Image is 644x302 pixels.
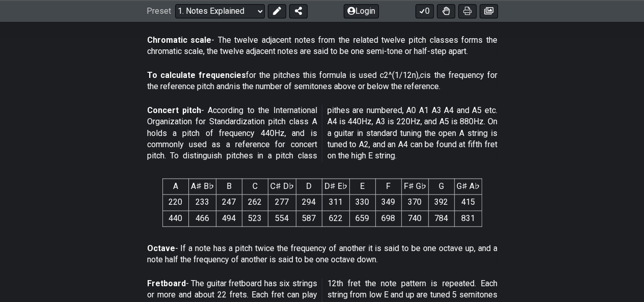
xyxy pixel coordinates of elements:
button: Edit Preset [268,4,286,18]
strong: Octave [147,243,175,253]
td: 831 [454,210,482,226]
th: A♯ B♭ [188,178,216,194]
td: 294 [296,195,322,210]
button: Print [458,4,477,18]
td: 587 [296,210,322,226]
td: 698 [375,210,401,226]
select: Preset [175,4,265,18]
td: 330 [349,195,375,210]
button: Login [344,4,379,18]
p: for the pitches this formula is used c2^(1/12n), is the frequency for the reference pitch and is ... [147,70,497,93]
td: 233 [188,195,216,210]
td: 247 [216,195,242,210]
th: F [375,178,401,194]
p: - According to the International Organization for Standardization pitch class A holds a pitch of ... [147,105,497,162]
th: G [428,178,454,194]
td: 262 [242,195,268,210]
th: C [242,178,268,194]
p: - The twelve adjacent notes from the related twelve pitch classes forms the chromatic scale, the ... [147,35,497,58]
td: 740 [401,210,428,226]
td: 784 [428,210,454,226]
button: 0 [415,4,434,18]
td: 311 [322,195,349,210]
strong: To calculate frequencies [147,70,246,80]
th: G♯ A♭ [454,178,482,194]
strong: Chromatic scale [147,35,212,45]
span: Preset [147,7,171,16]
strong: Concert pitch [147,105,201,115]
th: E [349,178,375,194]
td: 415 [454,195,482,210]
td: 440 [162,210,188,226]
td: 622 [322,210,349,226]
em: n [229,81,234,91]
button: Share Preset [289,4,307,18]
th: C♯ D♭ [268,178,296,194]
th: B [216,178,242,194]
td: 554 [268,210,296,226]
em: c [420,70,424,80]
th: A [162,178,188,194]
td: 523 [242,210,268,226]
button: Toggle Dexterity for all fretkits [437,4,455,18]
td: 220 [162,195,188,210]
th: D♯ E♭ [322,178,349,194]
th: D [296,178,322,194]
td: 370 [401,195,428,210]
button: Create image [480,4,498,18]
p: - If a note has a pitch twice the frequency of another it is said to be one octave up, and a note... [147,243,497,266]
td: 494 [216,210,242,226]
th: F♯ G♭ [401,178,428,194]
td: 659 [349,210,375,226]
strong: Fretboard [147,279,186,288]
td: 466 [188,210,216,226]
td: 349 [375,195,401,210]
td: 392 [428,195,454,210]
td: 277 [268,195,296,210]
